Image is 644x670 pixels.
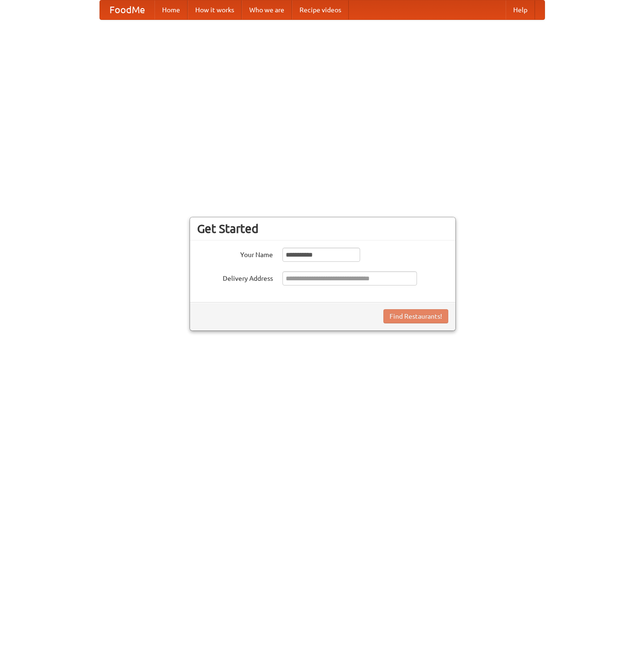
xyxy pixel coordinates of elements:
h3: Get Started [197,222,448,236]
a: Help [506,0,535,19]
label: Your Name [197,248,273,259]
label: Delivery Address [197,271,273,283]
a: Recipe videos [292,0,349,19]
a: Home [154,0,188,19]
a: Who we are [242,0,292,19]
button: Find Restaurants! [383,309,448,323]
a: FoodMe [100,0,154,19]
a: How it works [188,0,242,19]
